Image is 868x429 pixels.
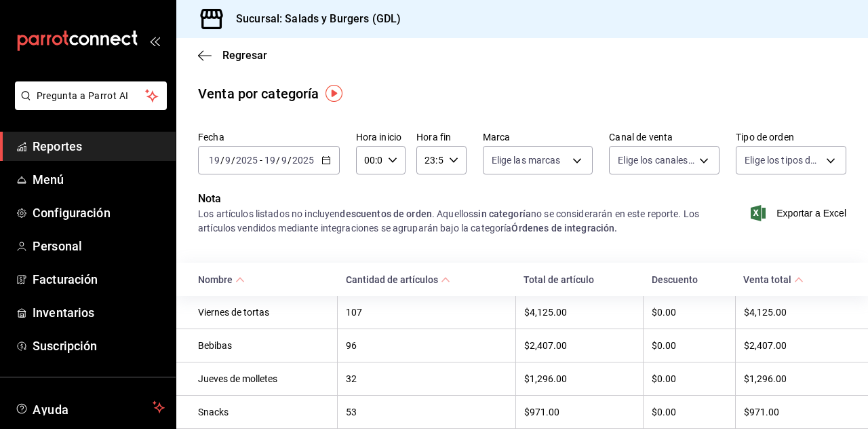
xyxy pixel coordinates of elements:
div: Viernes de tortas [198,307,329,318]
input: -- [264,155,276,166]
input: -- [224,155,231,166]
div: Los artículos listados no incluyen . Aquellos no se considerarán en este reporte. Los artículos v... [198,207,713,236]
label: Tipo de orden [736,132,846,142]
div: $4,125.00 [744,307,846,318]
span: Ayuda [33,399,147,415]
span: Pregunta a Parrot AI [37,89,146,103]
p: Nota [198,191,713,207]
span: Elige las marcas [492,153,561,167]
div: $0.00 [652,307,727,318]
div: $1,296.00 [524,373,635,384]
label: Canal de venta [609,132,719,142]
input: ---- [235,155,258,166]
div: 96 [346,340,507,351]
div: $971.00 [744,407,846,417]
div: Venta por categoría [198,83,319,104]
span: Menú [33,170,165,189]
div: Cantidad de artículos [346,274,438,285]
label: Hora fin [416,132,466,142]
div: $2,407.00 [524,340,635,351]
span: Facturación [33,270,165,288]
span: Elige los canales de venta [618,153,694,167]
strong: descuentos de orden [340,208,432,219]
div: 32 [346,373,507,384]
div: Bebibas [198,340,329,351]
div: Jueves de molletes [198,373,329,384]
h3: Sucursal: Salads y Burgers (GDL) [225,11,401,27]
button: Exportar a Excel [753,205,846,221]
input: -- [281,155,288,166]
strong: sin categoría [473,208,531,219]
span: Elige los tipos de orden [745,153,821,167]
div: 53 [346,407,507,417]
span: / [231,155,235,166]
label: Fecha [198,132,340,142]
input: ---- [292,155,315,166]
span: - [260,155,262,166]
span: Nombre [198,274,245,285]
span: Inventarios [33,303,165,322]
span: Regresar [222,49,267,62]
button: open_drawer_menu [149,35,160,46]
div: Total de artículo [524,274,635,285]
span: Cantidad de artículos [346,274,450,285]
span: Personal [33,237,165,255]
button: Regresar [198,49,267,62]
span: Configuración [33,204,165,222]
div: Descuento [652,274,728,285]
img: Tooltip marker [325,85,342,102]
div: $0.00 [652,340,727,351]
div: $0.00 [652,407,727,417]
span: Suscripción [33,337,165,355]
span: / [276,155,280,166]
strong: Órdenes de integración. [511,223,617,234]
div: Venta total [743,274,791,285]
span: / [288,155,292,166]
label: Marca [483,132,593,142]
label: Hora inicio [356,132,406,142]
div: $971.00 [524,407,635,417]
div: Nombre [198,274,233,285]
span: Venta total [743,274,804,285]
div: $0.00 [652,373,727,384]
button: Pregunta a Parrot AI [15,81,167,110]
a: Pregunta a Parrot AI [9,98,167,113]
span: Reportes [33,137,165,155]
input: -- [208,155,220,166]
div: $4,125.00 [524,307,635,318]
div: $1,296.00 [744,373,846,384]
div: 107 [346,307,507,318]
div: Snacks [198,407,329,417]
span: / [220,155,224,166]
div: $2,407.00 [744,340,846,351]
